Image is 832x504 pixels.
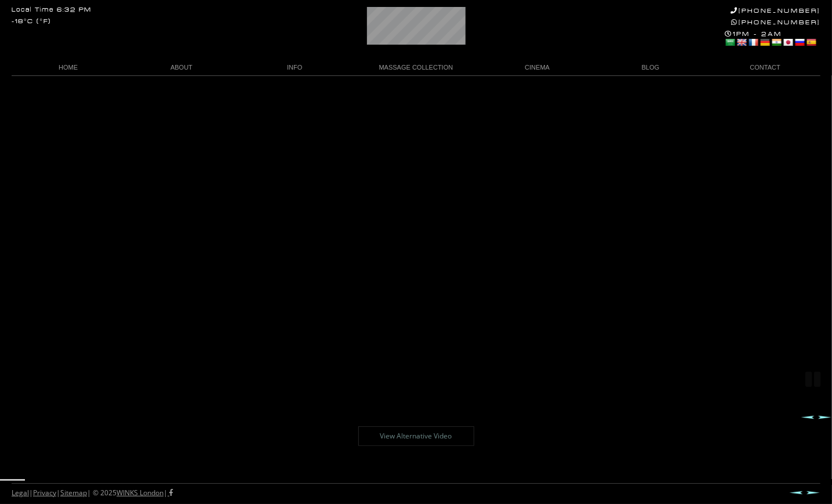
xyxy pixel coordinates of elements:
a: Russian [794,38,805,47]
div: Local Time 6:32 PM [12,7,92,13]
a: Japanese [783,38,793,47]
a: WINKS London [117,488,164,498]
a: HOME [12,60,125,75]
a: Next [806,491,820,495]
a: [PHONE_NUMBER] [731,7,820,14]
a: BLOG [594,60,707,75]
a: Legal [12,488,29,498]
a: Privacy [33,488,56,498]
a: Spanish [806,38,816,47]
a: CINEMA [481,60,594,75]
a: French [748,38,758,47]
a: View Alternative Video [358,426,474,446]
a: English [736,38,747,47]
div: -18°C (°F) [12,19,51,25]
a: Arabic [725,38,735,47]
a: ABOUT [125,60,238,75]
a: INFO [238,60,351,75]
div: | | | © 2025 | [12,484,173,502]
a: German [760,38,770,47]
a: Next [818,415,832,419]
a: [PHONE_NUMBER] [731,19,820,26]
a: Prev [801,415,815,419]
a: Sitemap [60,488,87,498]
a: CONTACT [707,60,820,75]
a: Prev [789,491,803,495]
a: Hindi [771,38,782,47]
div: 1PM - 2AM [725,30,820,49]
a: MASSAGE COLLECTION [351,60,481,75]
